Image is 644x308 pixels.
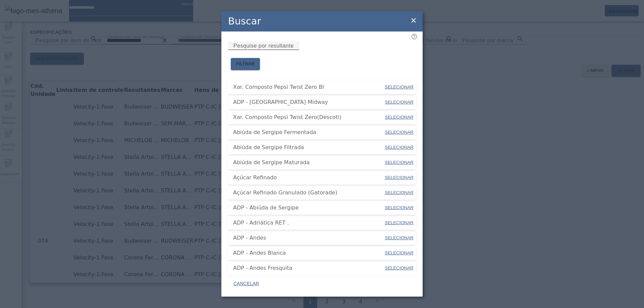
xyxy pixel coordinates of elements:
[233,234,384,242] span: ADP - Andes
[385,235,414,240] span: SELECIONAR
[233,249,384,257] span: ADP - Andes Blanca
[233,83,384,91] span: Xar. Composto Pepsi Twist Zero BI
[384,81,414,93] button: SELECIONAR
[384,217,414,229] button: SELECIONAR
[384,232,414,244] button: SELECIONAR
[233,159,384,167] span: Abiúda de Sergipe Maturada
[384,96,414,108] button: SELECIONAR
[233,204,384,212] span: ADP - Abiúda de Sergipe
[385,205,414,210] span: SELECIONAR
[384,202,414,214] button: SELECIONAR
[385,130,414,135] span: SELECIONAR
[385,220,414,225] span: SELECIONAR
[233,189,384,197] span: Açúcar Refinado Granulado (Gatorade)
[385,265,414,270] span: SELECIONAR
[384,157,414,169] button: SELECIONAR
[385,84,414,89] span: SELECIONAR
[233,113,384,121] span: Xar. Composto Pepsi Twist Zero(Descoti)
[384,172,414,184] button: SELECIONAR
[385,115,414,120] span: SELECIONAR
[228,278,264,290] button: CANCELAR
[384,187,414,199] button: SELECIONAR
[233,98,384,106] span: ADP - [GEOGRAPHIC_DATA] Midway
[233,174,384,182] span: Açúcar Refinado
[233,264,384,272] span: ADP - Andes Fresquita
[384,126,414,138] button: SELECIONAR
[385,175,414,180] span: SELECIONAR
[385,100,414,105] span: SELECIONAR
[384,111,414,123] button: SELECIONAR
[384,141,414,153] button: SELECIONAR
[384,247,414,259] button: SELECIONAR
[384,262,414,274] button: SELECIONAR
[228,14,261,28] h2: Buscar
[233,128,384,136] span: Abiúda de Sergipe Fermentada
[385,160,414,165] span: SELECIONAR
[236,61,255,67] span: FILTRAR
[385,145,414,150] span: SELECIONAR
[233,143,384,151] span: Abiúda de Sergipe Filtrada
[233,281,259,287] span: CANCELAR
[231,58,260,70] button: FILTRAR
[385,190,414,195] span: SELECIONAR
[385,250,414,255] span: SELECIONAR
[233,219,384,227] span: ADP - Adriática RET .
[233,43,294,49] mat-label: Pesquise por resultante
